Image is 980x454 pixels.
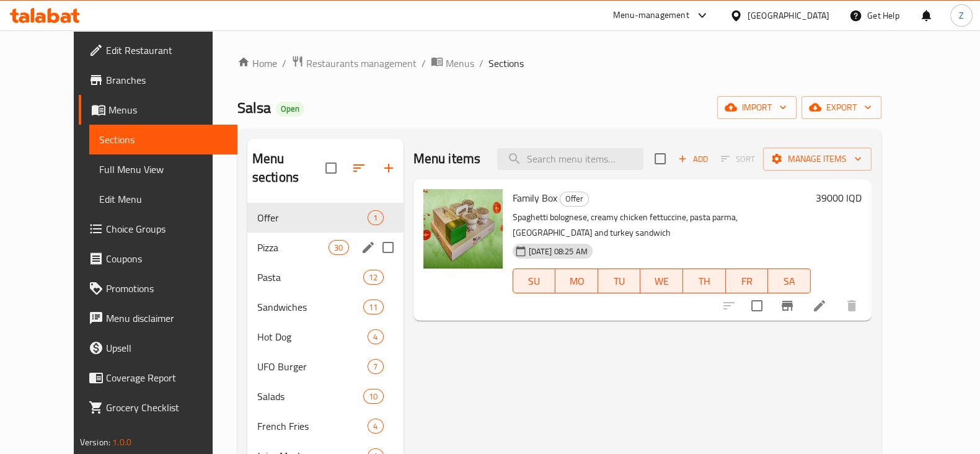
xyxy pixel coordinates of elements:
span: TU [603,272,636,290]
span: 4 [368,421,382,432]
span: 4 [368,331,382,343]
nav: breadcrumb [237,55,881,71]
span: Version: [80,434,110,450]
a: Edit menu item [812,298,827,313]
span: Family Box [513,189,557,207]
a: Home [237,56,277,71]
a: Menus [431,55,474,71]
button: Add section [374,153,404,183]
span: Sections [488,56,524,71]
span: Add [676,152,710,166]
span: Salsa [237,94,271,122]
span: 12 [364,272,382,283]
div: Pizza30edit [247,233,404,262]
span: FR [731,272,764,290]
span: Choice Groups [106,221,227,236]
span: import [727,100,787,115]
a: Upsell [79,333,237,363]
button: delete [837,291,867,321]
h6: 39000 IQD [816,189,862,207]
span: Menu disclaimer [106,311,227,326]
span: Upsell [106,340,227,355]
p: Spaghetti bolognese, creamy chicken fettuccine, pasta parma, [GEOGRAPHIC_DATA] and turkey sandwich [513,210,811,241]
span: Full Menu View [99,162,227,177]
span: 1.0.0 [112,434,131,450]
a: Full Menu View [89,154,237,184]
div: Open [276,102,304,117]
div: items [368,210,383,225]
div: Offer [560,192,589,207]
span: Coupons [106,251,227,266]
span: MO [560,272,593,290]
a: Restaurants management [291,55,417,71]
input: search [497,148,643,170]
li: / [282,56,286,71]
span: Menus [446,56,474,71]
div: Sandwiches11 [247,292,404,322]
button: SA [768,269,811,293]
span: Coverage Report [106,370,227,385]
button: FR [726,269,769,293]
span: Sandwiches [257,300,364,314]
button: SU [513,269,556,293]
div: Pasta [257,270,364,285]
span: Salads [257,389,364,404]
a: Branches [79,65,237,95]
span: 7 [368,361,382,373]
span: French Fries [257,419,368,434]
span: Edit Restaurant [106,43,227,58]
span: 30 [329,242,348,254]
span: Restaurants management [306,56,417,71]
a: Coupons [79,244,237,274]
div: Hot Dog4 [247,322,404,352]
span: SA [773,272,806,290]
span: Offer [560,192,588,206]
span: Edit Menu [99,192,227,207]
span: Select section [647,146,673,172]
div: Offer1 [247,203,404,233]
button: WE [640,269,683,293]
button: Add [673,149,713,169]
div: French Fries4 [247,411,404,441]
h2: Menu items [413,149,481,168]
span: Branches [106,73,227,87]
a: Sections [89,125,237,154]
span: export [811,100,872,115]
span: Grocery Checklist [106,400,227,415]
a: Promotions [79,274,237,303]
span: Sections [99,132,227,147]
span: Z [959,9,964,22]
img: Family Box [423,189,503,269]
h2: Menu sections [252,149,325,187]
div: items [363,389,383,404]
a: Menus [79,95,237,125]
div: items [329,240,348,255]
button: MO [555,269,598,293]
span: Manage items [773,151,862,167]
span: 1 [368,212,382,224]
span: Hot Dog [257,329,368,344]
div: Pasta12 [247,262,404,292]
span: Pizza [257,240,329,255]
div: [GEOGRAPHIC_DATA] [748,9,829,22]
span: Select all sections [318,155,344,181]
span: Open [276,104,304,114]
span: Select section first [713,149,763,169]
div: items [363,300,383,314]
span: SU [518,272,551,290]
span: UFO Burger [257,359,368,374]
a: Choice Groups [79,214,237,244]
div: Menu-management [613,8,689,23]
div: items [363,270,383,285]
div: UFO Burger7 [247,352,404,381]
span: Add item [673,149,713,169]
span: 11 [364,301,382,313]
span: 10 [364,391,382,403]
a: Edit Restaurant [79,35,237,65]
li: / [479,56,483,71]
